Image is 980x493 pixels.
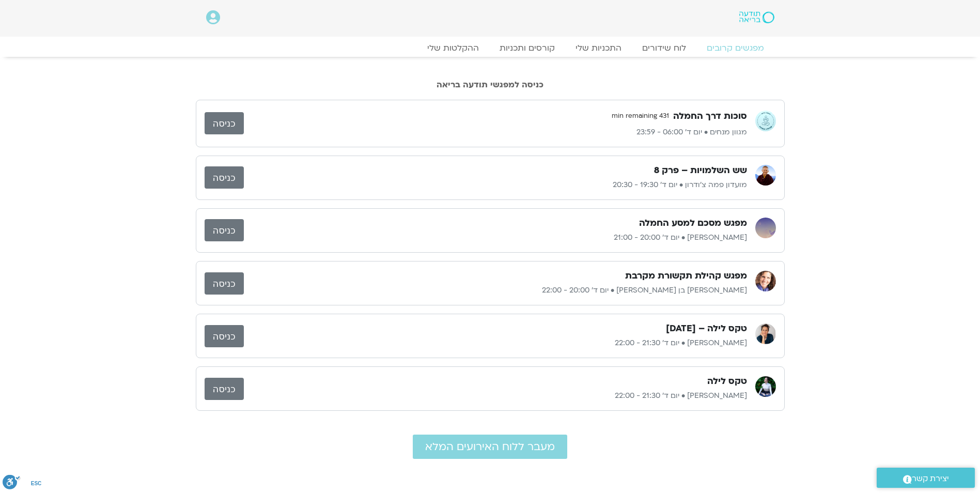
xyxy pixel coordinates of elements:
img: טארה בראך [755,218,776,238]
a: יצירת קשר [877,468,975,488]
img: ענת דוד [755,376,776,397]
h3: מפגש מסכם למסע החמלה [639,217,747,229]
a: כניסה [205,219,244,241]
p: [PERSON_NAME] בן [PERSON_NAME] • יום ד׳ 20:00 - 22:00 [244,284,747,297]
h3: שש השלמויות – פרק 8 [654,164,747,177]
a: התכניות שלי [565,43,632,53]
a: כניסה [205,325,244,347]
a: מעבר ללוח האירועים המלא [413,435,567,459]
img: מועדון פמה צ'ודרון [755,165,776,186]
p: מגוון מנחים • יום ד׳ 06:00 - 23:59 [244,126,747,138]
a: כניסה [205,166,244,189]
h3: מפגש קהילת תקשורת מקרבת [625,270,747,282]
a: כניסה [205,112,244,134]
p: [PERSON_NAME] • יום ד׳ 20:00 - 21:00 [244,232,747,244]
h2: כניסה למפגשי תודעה בריאה [196,80,785,89]
img: מגוון מנחים [755,111,776,131]
img: שאנייה כהן בן חיים [755,271,776,291]
a: כניסה [205,378,244,400]
p: [PERSON_NAME] • יום ד׳ 21:30 - 22:00 [244,390,747,402]
a: לוח שידורים [632,43,696,53]
a: קורסים ותכניות [489,43,565,53]
h3: סוכות דרך החמלה [673,110,747,122]
p: [PERSON_NAME] • יום ד׳ 21:30 - 22:00 [244,337,747,349]
nav: Menu [206,43,774,53]
span: מעבר ללוח האירועים המלא [425,441,555,453]
a: ההקלטות שלי [417,43,489,53]
span: יצירת קשר [912,472,949,486]
a: כניסה [205,272,244,295]
p: מועדון פמה צ'ודרון • יום ד׳ 19:30 - 20:30 [244,179,747,191]
a: מפגשים קרובים [696,43,774,53]
h3: טקס לילה – [DATE] [666,322,747,335]
span: 431 min remaining [608,109,673,124]
img: יעל אלנברג [755,323,776,344]
h3: טקס לילה [707,375,747,388]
